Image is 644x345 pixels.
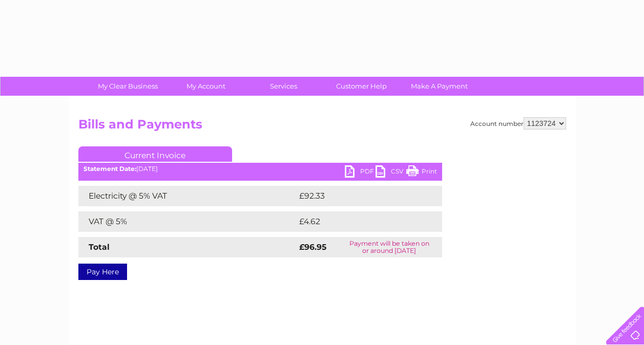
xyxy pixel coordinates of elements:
[297,211,418,232] td: £4.62
[84,165,136,172] b: Statement Date:
[78,165,442,172] div: [DATE]
[376,165,406,180] a: CSV
[163,77,248,96] a: My Account
[86,77,170,96] a: My Clear Business
[78,117,566,137] h2: Bills and Payments
[78,211,297,232] td: VAT @ 5%
[299,242,326,252] strong: £96.95
[319,77,404,96] a: Customer Help
[241,77,326,96] a: Services
[345,165,376,180] a: PDF
[297,186,421,206] td: £92.33
[78,264,127,280] a: Pay Here
[78,186,297,206] td: Electricity @ 5% VAT
[337,237,442,257] td: Payment will be taken on or around [DATE]
[470,117,566,130] div: Account number
[406,165,437,180] a: Print
[78,146,232,162] a: Current Invoice
[89,242,110,252] strong: Total
[397,77,482,96] a: Make A Payment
